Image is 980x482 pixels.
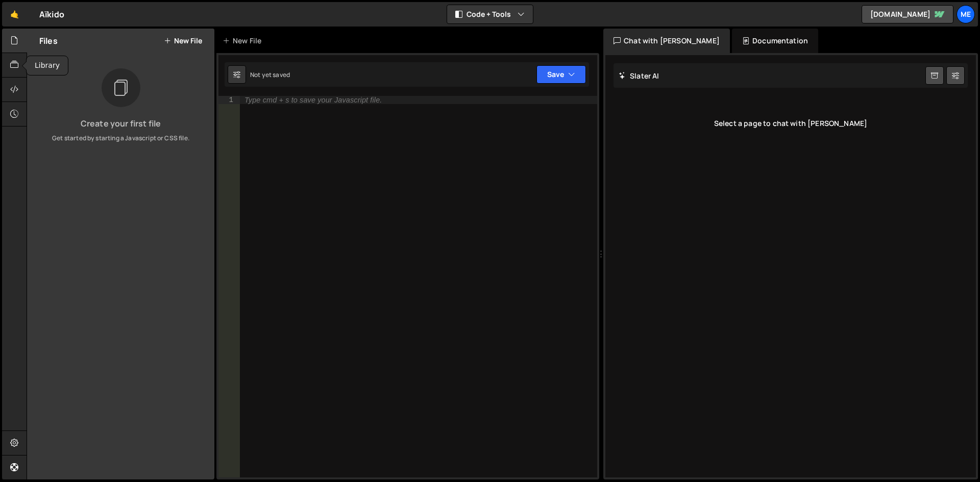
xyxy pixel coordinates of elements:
[732,29,818,53] div: Documentation
[536,65,586,84] button: Save
[164,37,202,45] button: New File
[244,96,382,104] div: Type cmd + s to save your Javascript file.
[223,36,265,46] div: New File
[862,5,953,23] a: [DOMAIN_NAME]
[2,2,27,27] a: 🤙
[619,71,659,81] h2: Slater AI
[218,96,240,104] div: 1
[250,70,290,79] div: Not yet saved
[447,5,533,23] button: Code + Tools
[614,103,968,144] div: Select a page to chat with [PERSON_NAME]
[957,5,975,23] a: Me
[27,56,68,75] div: Library
[603,29,730,53] div: Chat with [PERSON_NAME]
[35,119,206,128] h3: Create your first file
[39,35,58,46] h2: Files
[39,8,64,20] div: Aïkido
[35,134,206,143] p: Get started by starting a Javascript or CSS file.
